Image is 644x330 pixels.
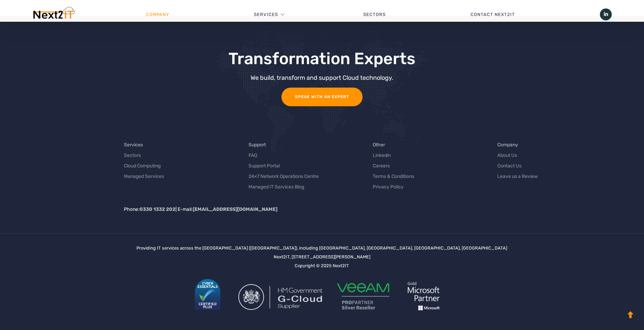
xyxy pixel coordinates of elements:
div: Providing IT services across the [GEOGRAPHIC_DATA] ([GEOGRAPHIC_DATA]), including [GEOGRAPHIC_DAT... [136,244,507,320]
img: veeam-silver-propartner-510.png [334,282,392,310]
h3: Transformation Experts [130,50,513,68]
a: FAQ [249,152,257,159]
a: Other [373,141,385,148]
a: Support [249,141,266,148]
a: Contact Us [497,162,521,169]
a: Support Portal [249,162,280,169]
a: 24×7 Network Operations Centre [249,173,319,180]
a: Services [254,4,278,25]
a: Sectors [124,152,141,159]
img: logo-whi.png [398,272,449,320]
a: Managed Services [124,173,164,180]
div: We build, transform and support Cloud technology. [130,75,513,81]
a: Contact Next2IT [428,4,557,25]
a: Terms & Conditions [373,173,414,180]
img: G-cloud-supplier-logo.png [238,284,323,310]
a: Privacy Policy [373,183,404,190]
a: Careers [373,162,390,169]
a: Sectors [320,4,428,25]
a: Managed IT Services Blog [249,183,304,190]
a: Company [104,4,211,25]
a: Cloud Computing [124,162,161,169]
a: 0330 1332 202 [140,206,176,212]
a: Leave us a Review [497,173,538,180]
a: Company [497,141,518,148]
img: cyberessentials_certification-mark-plus_colour.png [195,279,220,310]
a: Speak with an Expert [281,88,363,106]
a: [EMAIL_ADDRESS][DOMAIN_NAME] [193,206,277,212]
p: Phone: | E-mail: [124,206,617,213]
a: Linkedin [373,152,391,159]
a: About Us [497,152,517,159]
a: Services [124,141,143,148]
img: Next2IT [32,7,75,22]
